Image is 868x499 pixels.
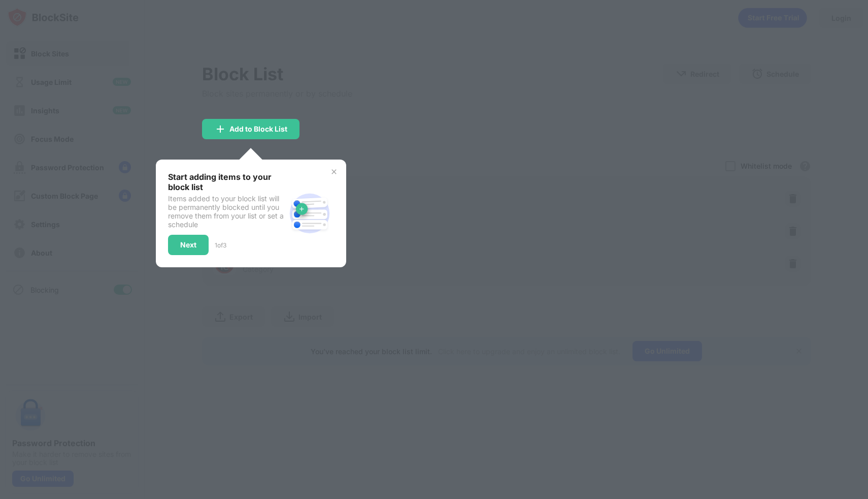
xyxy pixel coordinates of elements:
img: x-button.svg [330,168,338,176]
div: 1 of 3 [215,241,226,249]
div: Items added to your block list will be permanently blocked until you remove them from your list o... [168,194,285,229]
div: Start adding items to your block list [168,172,285,192]
img: block-site.svg [285,189,334,238]
div: Next [180,241,196,249]
div: Add to Block List [229,125,287,133]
